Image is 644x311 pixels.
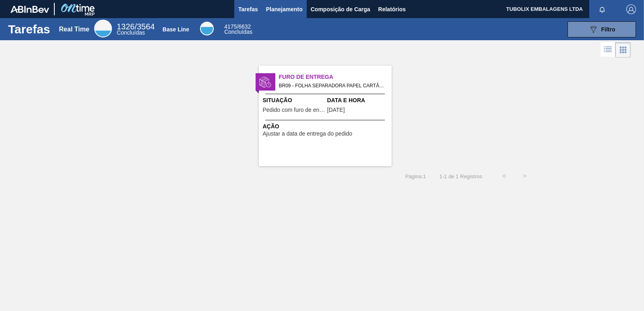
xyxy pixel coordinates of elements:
[601,26,615,33] span: Filtro
[238,4,258,14] span: Tarefas
[311,4,370,14] span: Composição de Carga
[117,22,155,31] span: / 3564
[224,24,252,35] div: Base Line
[263,96,325,105] span: Situação
[94,20,112,37] div: Real Time
[59,26,89,33] div: Real Time
[117,29,145,36] span: Concluídas
[327,96,390,105] span: Data e Hora
[224,23,237,30] span: 4175
[259,76,271,88] img: status
[263,107,325,113] span: Pedido com furo de entrega
[568,21,636,37] button: Filtro
[117,23,155,35] div: Real Time
[279,81,385,90] span: BR09 - FOLHA SEPARADORA PAPEL CARTÃO Pedido - 1984636
[615,42,631,58] div: Visão em Cards
[378,4,406,14] span: Relatórios
[601,42,615,58] div: Visão em Lista
[405,173,426,179] span: Página : 1
[163,26,189,33] div: Base Line
[224,29,252,35] span: Concluídas
[589,4,615,15] button: Notificações
[10,6,49,13] img: TNhmsLtSVTkK8tSr43FrP2fwEKptu5GPRR3wAAAABJRU5ErkJggg==
[263,122,390,131] span: Ação
[8,25,50,34] h1: Tarefas
[263,131,353,137] span: Ajustar a data de entrega do pedido
[224,23,251,30] span: / 6632
[438,173,482,179] span: 1 - 1 de 1 Registros
[327,107,345,113] span: 23/08/2025,
[117,22,135,31] span: 1326
[514,166,535,186] button: >
[494,166,514,186] button: <
[626,4,636,14] img: Logout
[266,4,303,14] span: Planejamento
[279,73,392,81] span: Furo de Entrega
[200,22,214,35] div: Base Line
